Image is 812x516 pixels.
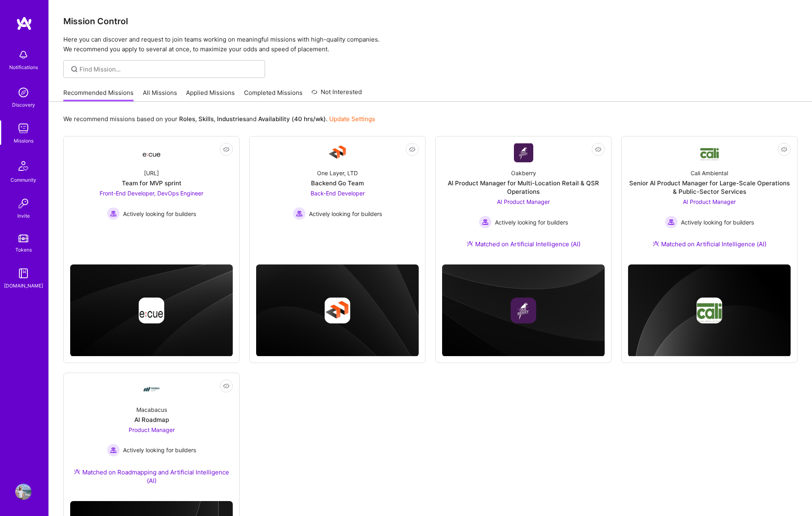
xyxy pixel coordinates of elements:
img: Actively looking for builders [479,216,492,229]
img: bell [15,47,31,63]
span: Front-End Developer, DevOps Engineer [100,190,203,197]
span: Back-End Developer [311,190,365,197]
b: Availability (40 hrs/wk) [258,115,326,123]
div: Discovery [12,101,35,109]
p: Here you can discover and request to join teams working on meaningful missions with high-quality ... [63,35,797,54]
div: Notifications [9,63,38,71]
a: Company LogoOne Layer, LTDBackend Go TeamBack-End Developer Actively looking for buildersActively... [256,143,419,246]
img: Company Logo [142,380,161,399]
p: We recommend missions based on your , , and . [63,115,375,123]
a: Company Logo[URL]Team for MVP sprintFront-End Developer, DevOps Engineer Actively looking for bui... [70,143,233,246]
span: Actively looking for builders [123,210,196,218]
img: discovery [15,84,31,101]
i: icon SearchGrey [70,65,79,74]
img: tokens [19,235,28,242]
img: Actively looking for builders [107,444,120,457]
img: Actively looking for builders [293,207,306,220]
h3: Mission Control [63,16,797,26]
img: Ateam Purple Icon [74,468,80,475]
img: Company Logo [700,145,719,161]
img: cover [442,264,605,357]
div: Cali Ambiental [691,169,728,177]
div: Matched on Roadmapping and Artificial Intelligence (AI) [70,468,233,485]
div: Oakberry [511,169,536,177]
input: Find Mission... [79,65,259,73]
img: Actively looking for builders [665,216,678,229]
i: icon EyeClosed [781,146,787,153]
img: User Avatar [15,484,31,500]
img: Community [14,156,33,176]
img: cover [256,264,419,357]
i: icon EyeClosed [223,383,230,389]
div: [DOMAIN_NAME] [4,281,43,290]
i: icon EyeClosed [223,146,230,153]
img: Company logo [325,298,351,323]
b: Skills [198,115,214,123]
span: Actively looking for builders [123,446,196,454]
img: Ateam Purple Icon [467,240,473,247]
img: cover [70,264,233,357]
div: [URL] [144,169,159,177]
img: teamwork [15,120,31,136]
a: Recommended Missions [63,88,134,102]
div: Matched on Artificial Intelligence (AI) [467,240,580,248]
img: logo [16,16,32,31]
div: Invite [17,212,30,220]
div: Missions [14,136,33,145]
div: AI Roadmap [134,415,169,424]
img: Company Logo [514,143,533,162]
div: Tokens [15,245,32,254]
span: Actively looking for builders [309,210,382,218]
img: Company logo [511,298,536,323]
div: Macabacus [136,405,167,414]
a: All Missions [143,88,177,102]
a: Applied Missions [186,88,235,102]
img: Company Logo [328,143,347,162]
img: Company logo [697,298,722,323]
img: Invite [15,195,31,212]
span: Actively looking for builders [681,218,754,227]
div: Backend Go Team [311,179,364,187]
span: Product Manager [129,426,175,433]
i: icon EyeClosed [409,146,415,153]
img: Ateam Purple Icon [653,240,659,247]
a: Company LogoOakberryAI Product Manager for Multi-Location Retail & QSR OperationsAI Product Manag... [442,143,605,258]
span: AI Product Manager [497,198,550,205]
div: One Layer, LTD [317,169,358,177]
div: Community [10,176,36,184]
i: icon EyeClosed [595,146,601,153]
div: Senior AI Product Manager for Large-Scale Operations & Public-Sector Services [628,179,791,196]
a: Company LogoMacabacusAI RoadmapProduct Manager Actively looking for buildersActively looking for ... [70,380,233,495]
img: guide book [15,265,31,281]
img: Actively looking for builders [107,207,120,220]
a: Company LogoCali AmbientalSenior AI Product Manager for Large-Scale Operations & Public-Sector Se... [628,143,791,258]
span: AI Product Manager [683,198,736,205]
img: Company Logo [142,145,161,160]
b: Roles [179,115,195,123]
a: Update Settings [329,115,375,123]
div: Team for MVP sprint [122,179,182,187]
b: Industries [217,115,246,123]
a: Not Interested [311,87,362,102]
img: Company logo [139,298,165,323]
span: Actively looking for builders [495,218,568,227]
div: Matched on Artificial Intelligence (AI) [653,240,766,248]
a: Completed Missions [244,88,303,102]
div: AI Product Manager for Multi-Location Retail & QSR Operations [442,179,605,196]
img: cover [628,264,791,357]
a: User Avatar [13,484,33,500]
